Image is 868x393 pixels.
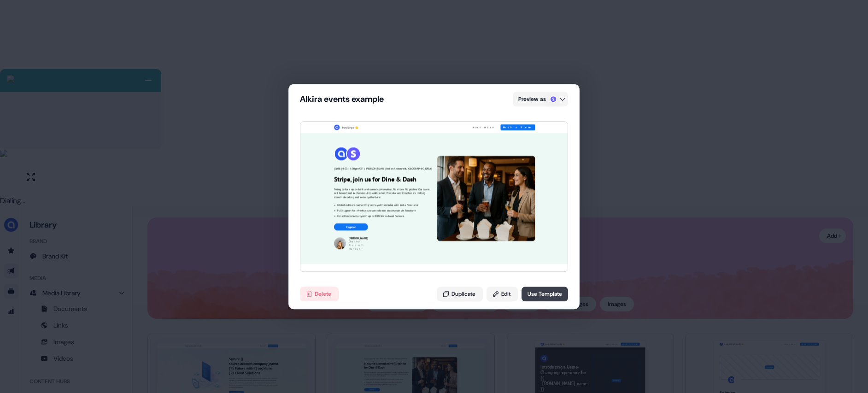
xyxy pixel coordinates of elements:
button: Edit [487,287,518,301]
button: Delete [300,287,339,301]
button: Duplicate [437,287,483,301]
button: Preview as [513,92,568,106]
span: Preview as [518,94,546,104]
button: Use Template [522,287,568,301]
div: Alkira events example [300,94,384,105]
